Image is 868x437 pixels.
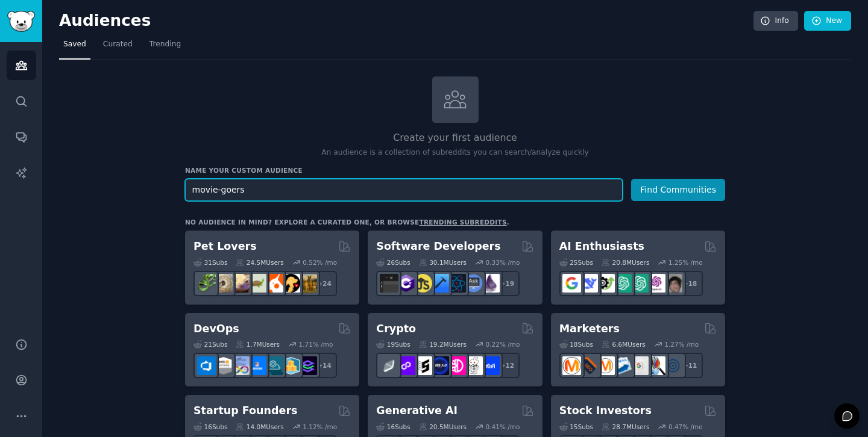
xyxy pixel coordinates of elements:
[414,274,432,293] img: learnjavascript
[613,356,632,375] img: Emailmarketing
[236,423,283,431] div: 14.0M Users
[103,39,133,50] span: Curated
[376,239,500,254] h2: Software Developers
[419,340,467,349] div: 19.2M Users
[376,340,410,349] div: 19 Sub s
[804,11,851,31] a: New
[59,11,753,31] h2: Audiences
[419,218,506,226] a: trending subreddits
[236,258,283,267] div: 24.5M Users
[376,403,458,418] h2: Generative AI
[376,321,416,336] h2: Crypto
[149,39,181,50] span: Trending
[678,271,703,296] div: + 18
[602,340,646,349] div: 6.6M Users
[559,403,652,418] h2: Stock Investors
[631,179,725,201] button: Find Communities
[397,274,415,293] img: csharp
[185,131,725,146] h2: Create your first audience
[312,353,337,378] div: + 14
[664,340,699,349] div: 1.27 % /mo
[397,356,415,375] img: 0xPolygon
[414,356,432,375] img: ethstaker
[99,35,137,60] a: Curated
[559,321,620,336] h2: Marketers
[419,258,467,267] div: 30.1M Users
[464,274,483,293] img: AskComputerScience
[664,274,682,293] img: ArtificalIntelligence
[447,356,466,375] img: defiblockchain
[559,239,644,254] h2: AI Enthusiasts
[231,274,250,293] img: leopardgeckos
[193,423,227,431] div: 16 Sub s
[647,274,665,293] img: OpenAIDev
[265,274,283,293] img: cockatiel
[481,356,500,375] img: defi_
[494,271,520,296] div: + 19
[559,258,593,267] div: 25 Sub s
[193,403,297,418] h2: Startup Founders
[562,274,581,293] img: GoogleGeminiAI
[197,274,216,293] img: herpetology
[430,274,449,293] img: iOSProgramming
[193,239,257,254] h2: Pet Lovers
[145,35,185,60] a: Trending
[430,356,449,375] img: web3
[298,274,317,293] img: dogbreed
[486,340,520,349] div: 0.22 % /mo
[447,274,466,293] img: reactnative
[7,11,35,32] img: GummySearch logo
[312,271,337,296] div: + 24
[579,274,598,293] img: DeepSeek
[419,423,467,431] div: 20.5M Users
[185,147,725,158] p: An audience is a collection of subreddits you can search/analyze quickly
[613,274,632,293] img: chatgpt_promptDesign
[596,356,615,375] img: AskMarketing
[298,356,317,375] img: PlatformEngineers
[63,39,86,50] span: Saved
[303,258,337,267] div: 0.52 % /mo
[596,274,615,293] img: AItoolsCatalog
[602,423,649,431] div: 28.7M Users
[265,356,283,375] img: platformengineering
[214,274,233,293] img: ballpython
[464,356,483,375] img: CryptoNews
[486,258,520,267] div: 0.33 % /mo
[562,356,581,375] img: content_marketing
[193,321,239,336] h2: DevOps
[281,356,300,375] img: aws_cdk
[481,274,500,293] img: elixir
[248,356,266,375] img: DevOpsLinks
[380,274,398,293] img: software
[579,356,598,375] img: bigseo
[236,340,280,349] div: 1.7M Users
[647,356,665,375] img: MarketingResearch
[630,356,649,375] img: googleads
[559,340,593,349] div: 18 Sub s
[559,423,593,431] div: 15 Sub s
[380,356,398,375] img: ethfinance
[668,423,703,431] div: 0.47 % /mo
[185,166,725,175] h3: Name your custom audience
[668,258,703,267] div: 1.25 % /mo
[193,258,227,267] div: 31 Sub s
[486,423,520,431] div: 0.41 % /mo
[678,353,703,378] div: + 11
[248,274,266,293] img: turtle
[231,356,250,375] img: Docker_DevOps
[376,258,410,267] div: 26 Sub s
[59,35,90,60] a: Saved
[185,179,623,201] input: Pick a short name, like "Digital Marketers" or "Movie-Goers"
[376,423,410,431] div: 16 Sub s
[753,11,798,31] a: Info
[664,356,682,375] img: OnlineMarketing
[214,356,233,375] img: AWS_Certified_Experts
[494,353,520,378] div: + 12
[299,340,333,349] div: 1.71 % /mo
[602,258,649,267] div: 20.8M Users
[303,423,337,431] div: 1.12 % /mo
[281,274,300,293] img: PetAdvice
[630,274,649,293] img: chatgpt_prompts_
[197,356,216,375] img: azuredevops
[185,218,509,226] div: No audience in mind? Explore a curated one, or browse .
